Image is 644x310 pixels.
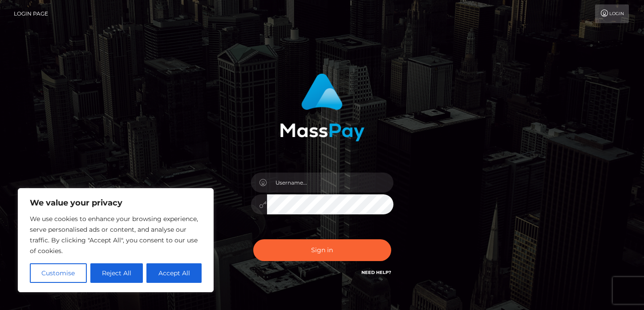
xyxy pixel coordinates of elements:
[30,213,202,256] p: We use cookies to enhance your browsing experience, serve personalised ads or content, and analys...
[30,197,202,208] p: We value your privacy
[30,263,87,283] button: Customise
[253,239,391,261] button: Sign in
[146,263,202,283] button: Accept All
[90,263,143,283] button: Reject All
[18,188,214,292] div: We value your privacy
[267,173,393,193] input: Username...
[280,73,365,141] img: MassPay Login
[595,4,629,23] a: Login
[361,270,391,275] a: Need Help?
[14,4,48,23] a: Login Page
